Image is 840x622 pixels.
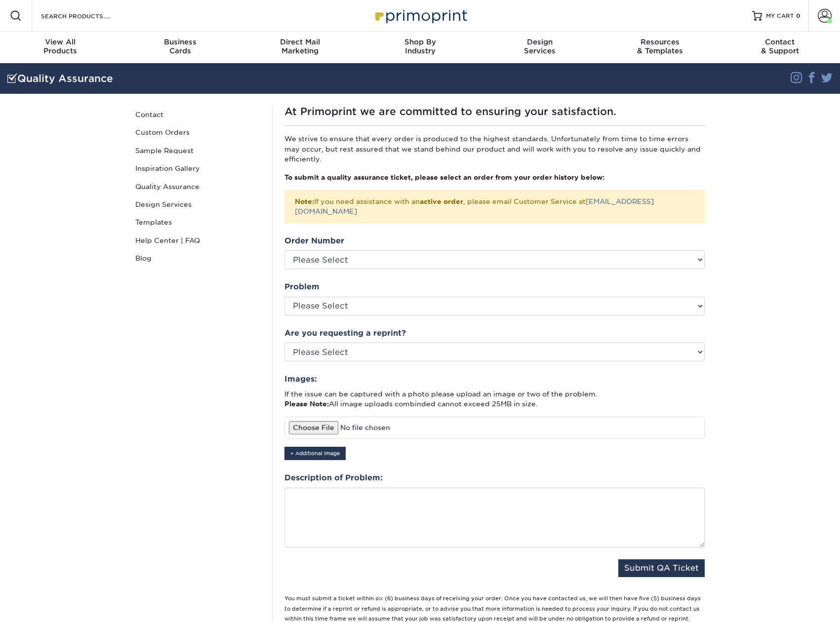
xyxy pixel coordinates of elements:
a: Blog [131,249,265,267]
span: Design [480,38,600,46]
img: Primoprint [371,5,470,26]
span: Business [120,38,240,46]
div: Marketing [240,38,360,55]
strong: Order Number [284,236,344,245]
a: DesignServices [480,32,600,63]
a: Contact [131,106,265,123]
span: Resources [600,38,720,46]
button: Submit QA Ticket [618,559,705,577]
div: Industry [360,38,480,55]
b: active order [420,197,463,205]
strong: Are you requesting a reprint? [284,328,406,338]
div: Services [480,38,600,55]
div: Products [0,38,120,55]
a: Direct MailMarketing [240,32,360,63]
button: + Additional Image [284,447,346,460]
a: Help Center | FAQ [131,232,265,249]
span: 0 [796,12,800,19]
div: If you need assistance with an , please email Customer Service at [284,190,705,223]
span: View All [0,38,120,46]
span: Direct Mail [240,38,360,46]
a: Templates [131,213,265,231]
strong: Note: [295,197,314,205]
a: View AllProducts [0,32,120,63]
input: SEARCH PRODUCTS..... [40,10,136,22]
iframe: Google Customer Reviews [2,592,84,619]
strong: Problem [284,282,320,291]
a: Shop ByIndustry [360,32,480,63]
p: We strive to ensure that every order is produced to the highest standards. Unfortunately from tim... [284,134,705,164]
div: & Support [720,38,840,55]
div: & Templates [600,38,720,55]
span: Shop By [360,38,480,46]
h1: At Primoprint we are committed to ensuring your satisfaction. [284,106,705,117]
a: Sample Request [131,142,265,159]
a: Inspiration Gallery [131,159,265,177]
strong: Description of Problem: [284,473,383,482]
a: Design Services [131,195,265,213]
strong: Images: [284,374,317,384]
a: Contact& Support [720,32,840,63]
a: BusinessCards [120,32,240,63]
small: You must submit a ticket within six (6) business days of receiving your order. Once you have cont... [284,595,701,622]
p: If the issue can be captured with a photo please upload an image or two of the problem. All image... [284,389,705,409]
a: Resources& Templates [600,32,720,63]
div: Cards [120,38,240,55]
span: Contact [720,38,840,46]
strong: To submit a quality assurance ticket, please select an order from your order history below: [284,173,604,181]
a: Quality Assurance [131,178,265,195]
a: Custom Orders [131,123,265,141]
strong: Please Note: [284,400,329,408]
span: MY CART [766,12,794,20]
